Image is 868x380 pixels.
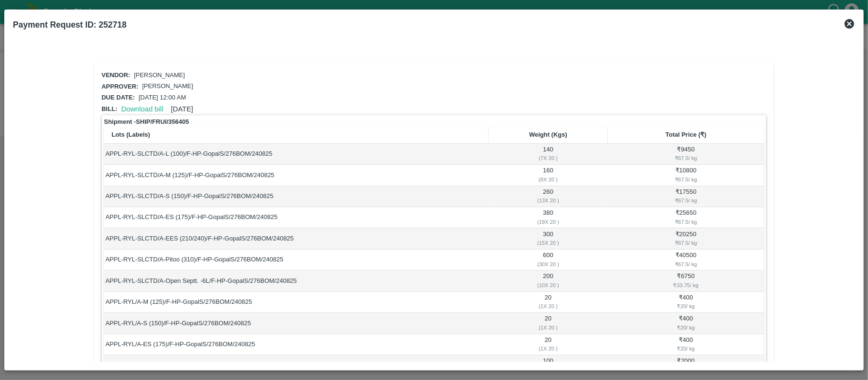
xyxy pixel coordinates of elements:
[608,165,764,186] td: ₹ 10800
[134,71,185,80] p: [PERSON_NAME]
[609,281,762,290] div: ₹ 33.75 / kg
[489,228,608,249] td: 300
[104,144,489,165] td: APPL-RYL-SLCTD/A-L (100)/F-HP-GopalS/276BOM/240825
[13,20,126,30] b: Payment Request ID: 252718
[490,281,606,290] div: ( 10 X 20 )
[489,355,608,376] td: 100
[489,144,608,165] td: 140
[665,131,706,138] b: Total Price (₹)
[490,344,606,353] div: ( 1 X 20 )
[609,218,762,226] div: ₹ 67.5 / kg
[608,144,764,165] td: ₹ 9450
[102,71,130,79] span: Vendor:
[102,83,138,90] span: Approver:
[489,207,608,228] td: 380
[489,186,608,207] td: 260
[104,228,489,249] td: APPL-RYL-SLCTD/A-EES (210/240)/F-HP-GopalS/276BOM/240825
[489,270,608,291] td: 200
[142,82,193,91] p: [PERSON_NAME]
[489,165,608,186] td: 160
[104,207,489,228] td: APPL-RYL-SLCTD/A-ES (175)/F-HP-GopalS/276BOM/240825
[104,117,189,127] strong: Shipment - SHIP/FRUI/356405
[104,186,489,207] td: APPL-RYL-SLCTD/A-S (150)/F-HP-GopalS/276BOM/240825
[489,250,608,270] td: 600
[104,270,489,291] td: APPL-RYL-SLCTD/A-Open Septt. -6L/F-HP-GopalS/276BOM/240825
[171,105,194,113] span: [DATE]
[490,218,606,226] div: ( 19 X 20 )
[490,196,606,205] div: ( 13 X 20 )
[490,154,606,162] div: ( 7 X 20 )
[490,302,606,310] div: ( 1 X 20 )
[104,250,489,270] td: APPL-RYL-SLCTD/A-Pitoo (310)/F-HP-GopalS/276BOM/240825
[608,292,764,313] td: ₹ 400
[608,355,764,376] td: ₹ 2000
[104,334,489,355] td: APPL-RYL/A-ES (175)/F-HP-GopalS/276BOM/240825
[608,334,764,355] td: ₹ 400
[609,175,762,184] div: ₹ 67.5 / kg
[139,93,186,102] p: [DATE] 12:00 AM
[608,186,764,207] td: ₹ 17550
[608,207,764,228] td: ₹ 25650
[489,292,608,313] td: 20
[609,323,762,332] div: ₹ 20 / kg
[104,165,489,186] td: APPL-RYL-SLCTD/A-M (125)/F-HP-GopalS/276BOM/240825
[609,239,762,247] div: ₹ 67.5 / kg
[490,260,606,269] div: ( 30 X 20 )
[489,334,608,355] td: 20
[104,355,489,376] td: APPL-RYL/A-Pitoo (310)/F-HP-GopalS/276BOM/240825
[529,131,567,138] b: Weight (Kgs)
[609,302,762,310] div: ₹ 20 / kg
[490,175,606,184] div: ( 8 X 20 )
[102,105,117,112] span: Bill:
[104,313,489,334] td: APPL-RYL/A-S (150)/F-HP-GopalS/276BOM/240825
[609,154,762,162] div: ₹ 67.5 / kg
[112,131,150,138] b: Lots (Labels)
[609,196,762,205] div: ₹ 67.5 / kg
[102,94,135,101] span: Due date:
[608,228,764,249] td: ₹ 20250
[121,105,163,113] a: Download bill
[490,239,606,247] div: ( 15 X 20 )
[489,313,608,334] td: 20
[608,270,764,291] td: ₹ 6750
[104,292,489,313] td: APPL-RYL/A-M (125)/F-HP-GopalS/276BOM/240825
[608,250,764,270] td: ₹ 40500
[609,260,762,269] div: ₹ 67.5 / kg
[608,313,764,334] td: ₹ 400
[490,323,606,332] div: ( 1 X 20 )
[609,344,762,353] div: ₹ 20 / kg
